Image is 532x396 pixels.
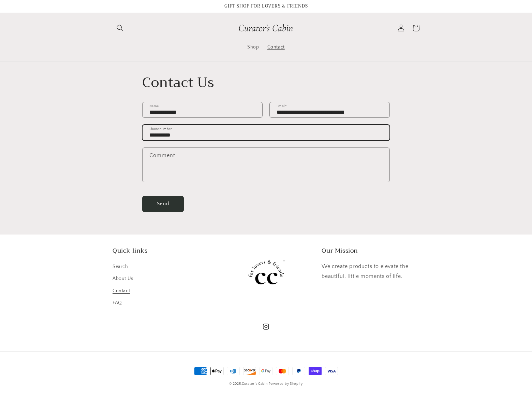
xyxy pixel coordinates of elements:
a: Curator's Cabin [242,382,268,386]
a: FAQ [113,297,122,309]
a: Powered by Shopify [269,382,303,386]
span: Contact [267,44,285,50]
p: We create products to elevate the beautiful, little moments of life. [322,261,419,281]
a: Contact [263,40,289,54]
img: Curator's Cabin [239,22,293,33]
span: Shop [247,44,259,50]
a: Shop [243,40,263,54]
h2: Contact Us [142,74,390,91]
summary: Search [113,20,128,36]
a: Search [113,263,128,273]
a: About Us [113,273,133,285]
small: © 2025, [229,382,267,386]
button: Send [142,196,184,212]
a: Contact [113,285,130,297]
h2: Our Mission [322,247,419,255]
h2: Quick links [113,247,210,255]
